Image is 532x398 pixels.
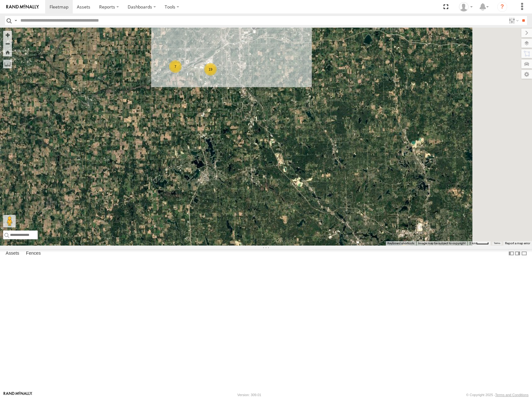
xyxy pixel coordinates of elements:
[521,70,532,79] label: Map Settings
[495,393,529,397] a: Terms and Conditions
[497,2,507,12] i: ?
[457,2,475,12] div: Miky Transport
[3,249,22,258] label: Assets
[6,5,39,9] img: rand-logo.svg
[13,16,18,25] label: Search Query
[466,393,529,397] div: © Copyright 2025 -
[3,48,12,56] button: Zoom Home
[3,392,32,398] a: Visit our Website
[469,241,476,245] span: 2 km
[23,249,44,258] label: Fences
[506,16,520,25] label: Search Filter Options
[169,60,182,73] div: 7
[521,249,527,258] label: Hide Summary Table
[3,60,12,68] label: Measure
[3,39,12,48] button: Zoom out
[387,241,414,246] button: Keyboard shortcuts
[3,215,16,227] button: Drag Pegman onto the map to open Street View
[467,241,491,246] button: Map Scale: 2 km per 36 pixels
[3,31,12,39] button: Zoom in
[204,63,217,76] div: 19
[237,393,261,397] div: Version: 309.01
[494,242,500,245] a: Terms (opens in new tab)
[508,249,514,258] label: Dock Summary Table to the Left
[418,241,465,245] span: Image may be subject to copyright
[514,249,521,258] label: Dock Summary Table to the Right
[505,241,530,245] a: Report a map error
